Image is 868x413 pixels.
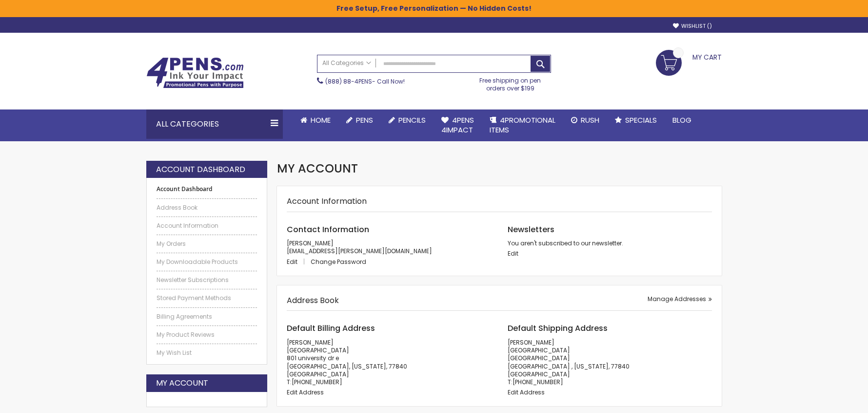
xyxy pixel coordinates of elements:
a: All Categories [317,55,376,71]
a: Edit Address [508,388,545,396]
a: My Orders [157,240,257,248]
strong: Account Dashboard [156,164,245,175]
strong: Account Dashboard [157,185,257,193]
span: My Account [277,160,358,176]
span: Home [311,115,331,125]
strong: My Account [156,378,208,389]
span: Edit [287,258,297,266]
span: - Call Now! [325,77,405,86]
strong: Account Information [287,196,367,207]
span: 4Pens 4impact [441,115,474,135]
a: Rush [563,109,607,131]
a: 4PROMOTIONALITEMS [482,109,563,141]
span: Rush [581,115,599,125]
a: My Downloadable Products [157,258,257,266]
a: Edit [508,249,518,258]
div: All Categories [146,109,283,139]
a: [PHONE_NUMBER] [513,378,563,386]
address: [PERSON_NAME] [GEOGRAPHIC_DATA] [GEOGRAPHIC_DATA] [GEOGRAPHIC_DATA] , [US_STATE], 77840 [GEOGRAPH... [508,339,712,386]
a: My Wish List [157,349,257,357]
a: My Product Reviews [157,331,257,339]
a: Address Book [157,204,257,212]
span: Pens [356,115,373,125]
span: Newsletters [508,224,554,235]
a: 4Pens4impact [434,109,482,141]
span: Pencils [398,115,426,125]
a: Pencils [381,109,434,131]
a: [PHONE_NUMBER] [292,378,342,386]
p: You aren't subscribed to our newsletter. [508,239,712,247]
span: All Categories [322,59,371,67]
a: Blog [665,109,699,131]
p: [PERSON_NAME] [EMAIL_ADDRESS][PERSON_NAME][DOMAIN_NAME] [287,239,491,255]
a: Change Password [311,258,366,266]
a: Manage Addresses [648,295,712,303]
a: Wishlist [673,22,712,30]
a: Specials [607,109,665,131]
a: Billing Agreements [157,313,257,321]
a: Stored Payment Methods [157,294,257,302]
a: Edit [287,258,309,266]
a: Pens [338,109,381,131]
span: Manage Addresses [648,295,706,303]
a: Home [293,109,338,131]
span: Contact Information [287,224,369,235]
span: Default Billing Address [287,323,375,334]
a: (888) 88-4PENS [325,77,372,86]
a: Account Information [157,222,257,230]
div: Free shipping on pen orders over $199 [470,73,552,92]
span: Specials [625,115,657,125]
span: Blog [672,115,691,125]
span: 4PROMOTIONAL ITEMS [490,115,555,135]
a: Edit Address [287,388,324,396]
span: Default Shipping Address [508,323,608,334]
img: 4Pens Custom Pens and Promotional Products [146,57,244,88]
a: Newsletter Subscriptions [157,276,257,284]
strong: Address Book [287,295,339,306]
address: [PERSON_NAME] [GEOGRAPHIC_DATA] 801 university dr e [GEOGRAPHIC_DATA], [US_STATE], 77840 [GEOGRAP... [287,339,491,386]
